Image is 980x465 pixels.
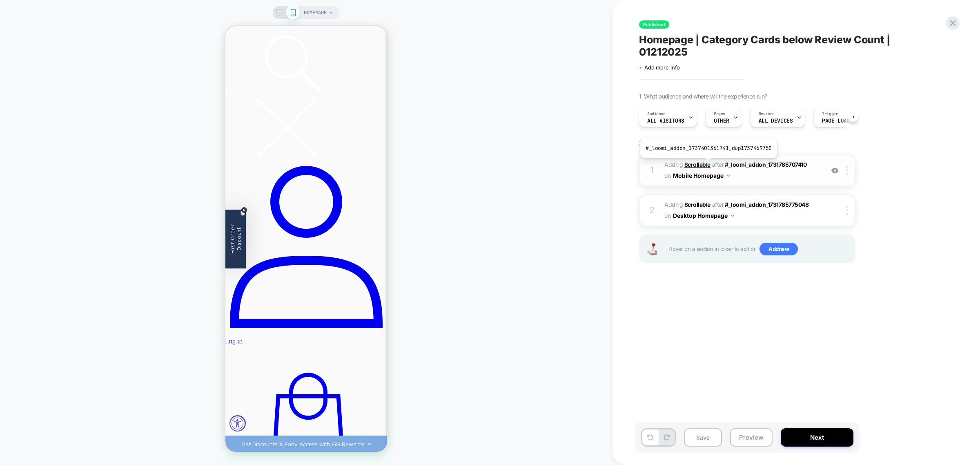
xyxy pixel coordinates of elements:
[304,6,327,19] span: HOMEPAGE
[664,210,670,221] span: on
[639,93,767,100] span: 1. What audience and where will the experience run?
[822,118,850,124] span: Page Load
[664,170,670,181] span: on
[714,111,725,117] span: Pages
[673,170,730,181] button: Mobile Homepage
[846,206,848,215] img: close
[725,161,806,168] span: #_loomi_addon_1731785707410
[664,201,710,208] span: Adding
[725,201,808,208] span: #_loomi_addon_1731785775048
[684,201,710,208] b: Scrollable
[644,243,660,255] img: Joystick
[639,34,937,58] span: Homepage | Category Cards below Review Count | 01212025
[15,183,20,190] button: Close teaser
[730,428,773,447] button: Preview
[4,198,17,228] span: First Order Discount
[673,210,734,221] button: Desktop Homepage
[759,243,798,256] span: Add new
[684,161,710,168] b: Scrollable
[712,161,724,168] span: AFTER
[684,428,722,447] button: Save
[712,201,724,208] span: AFTER
[639,20,669,29] span: Published
[822,111,838,117] span: Trigger
[781,428,853,447] button: Next
[647,118,684,124] span: All Visitors
[727,174,730,177] img: down arrow
[664,161,710,168] span: Adding
[639,139,746,146] span: 2. Which changes the experience contains?
[846,166,848,175] img: close
[4,389,20,405] button: Accessibility Widget, click to open
[759,118,793,124] span: ALL DEVICES
[647,111,666,117] span: Audience
[714,118,729,124] span: OTHER
[648,162,656,179] div: 1
[731,215,734,217] img: down arrow
[16,414,139,421] div: Get Discounts & Early Access with GG Rewards
[668,243,851,256] span: Hover on a section in order to edit or
[639,64,680,71] span: + Add more info
[648,202,656,219] div: 2
[831,167,838,174] img: crossed eye
[759,111,775,117] span: Devices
